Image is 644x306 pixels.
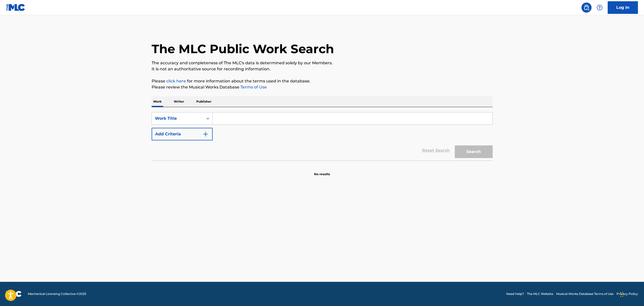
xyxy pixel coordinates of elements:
[239,85,267,89] a: Terms of Use
[506,292,524,296] a: Need Help?
[617,292,638,296] a: Privacy Policy
[6,291,22,297] img: logo
[155,115,200,121] div: Work Title
[166,79,186,83] a: click here
[6,4,25,11] img: MLC Logo
[583,5,590,11] img: search
[608,1,638,14] a: Log In
[619,282,644,306] iframe: Chat Widget
[152,66,493,72] p: It is not an authoritative source for recording information.
[581,3,592,13] a: Public Search
[620,287,623,302] div: Drag
[595,3,605,13] div: Help
[152,96,163,107] p: Work
[152,128,213,140] button: Add Criteria
[195,96,213,107] p: Publisher
[556,292,613,296] a: Musical Works Database Terms of Use
[314,166,330,176] p: No results
[152,84,493,90] p: Please review the Musical Works Database
[597,5,603,11] img: help
[172,96,186,107] p: Writer
[28,292,86,296] span: Mechanical Licensing Collective © 2025
[527,292,553,296] a: The MLC Website
[152,112,493,161] form: Search Form
[152,60,493,66] p: The accuracy and completeness of The MLC's data is determined solely by our Members.
[152,41,334,56] h1: The MLC Public Work Search
[152,78,493,84] p: Please for more information about the terms used in the database.
[203,131,209,137] img: 9d2ae6d4665cec9f34b9.svg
